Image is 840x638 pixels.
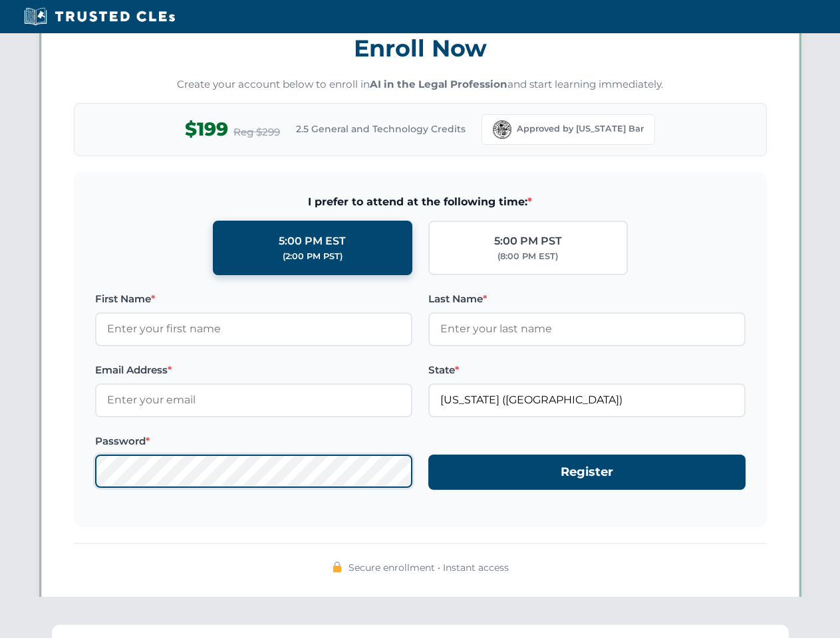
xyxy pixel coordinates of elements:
[332,562,343,572] img: 🔒
[428,383,746,417] input: Florida (FL)
[428,312,746,346] input: Enter your last name
[95,383,412,417] input: Enter your email
[279,233,346,250] div: 5:00 PM EST
[283,250,343,263] div: (2:00 PM PST)
[428,362,746,378] label: State
[185,114,228,144] span: $199
[95,362,412,378] label: Email Address
[95,291,412,307] label: First Name
[95,312,412,346] input: Enter your first name
[428,455,746,490] button: Register
[95,193,746,211] span: I prefer to attend at the following time:
[20,7,179,27] img: Trusted CLEs
[296,122,466,136] span: 2.5 General and Technology Credits
[74,77,767,92] p: Create your account below to enroll in and start learning immediately.
[517,122,644,136] span: Approved by [US_STATE] Bar
[370,78,507,90] strong: AI in the Legal Profession
[233,124,280,140] span: Reg $299
[74,27,767,69] h3: Enroll Now
[497,250,558,263] div: (8:00 PM EST)
[428,291,746,307] label: Last Name
[349,560,509,575] span: Secure enrollment • Instant access
[493,120,511,139] img: Florida Bar
[95,433,412,449] label: Password
[494,233,562,250] div: 5:00 PM PST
